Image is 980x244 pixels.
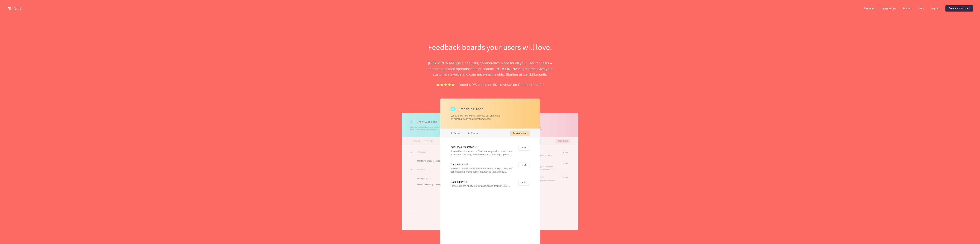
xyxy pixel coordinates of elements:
p: Rated 4.9/5 based on 50+ reviews on Capterra and G2 [458,82,544,88]
a: Integrations [878,5,899,12]
a: Pricing [900,5,915,12]
img: stars.b067e34983.png [436,83,455,87]
h1: Feedback boards your users will love. [424,41,556,53]
a: Help [915,5,927,12]
a: Sign in [928,5,942,12]
a: Features [861,5,878,12]
p: [PERSON_NAME] is a beautiful, collaborative place for all your user requests – no more outdated s... [424,60,556,77]
a: Create a Nolt board [945,5,973,12]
